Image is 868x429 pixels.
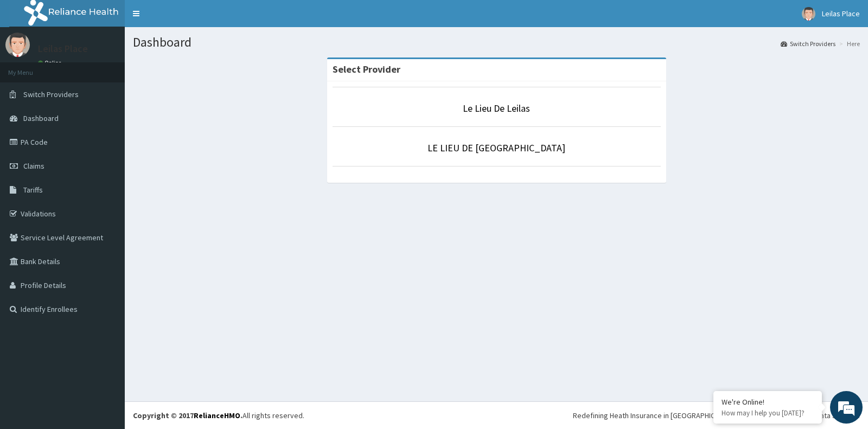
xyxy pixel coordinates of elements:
[427,142,565,154] a: LE LIEU DE [GEOGRAPHIC_DATA]
[23,89,79,99] span: Switch Providers
[38,59,64,67] a: Online
[722,408,814,418] p: How may I help you today?
[5,33,30,57] img: User Image
[822,9,860,18] span: Leilas Place
[23,113,59,123] span: Dashboard
[781,39,835,48] a: Switch Providers
[133,411,242,420] strong: Copyright © 2017 .
[333,63,400,75] strong: Select Provider
[573,410,860,421] div: Redefining Heath Insurance in [GEOGRAPHIC_DATA] using Telemedicine and Data Science!
[463,102,530,114] a: Le Lieu De Leilas
[133,35,860,49] h1: Dashboard
[722,397,814,407] div: We're Online!
[23,161,44,171] span: Claims
[125,401,868,429] footer: All rights reserved.
[38,44,88,54] p: Leilas Place
[23,185,43,195] span: Tariffs
[802,7,815,21] img: User Image
[837,39,860,48] li: Here
[194,411,240,420] a: RelianceHMO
